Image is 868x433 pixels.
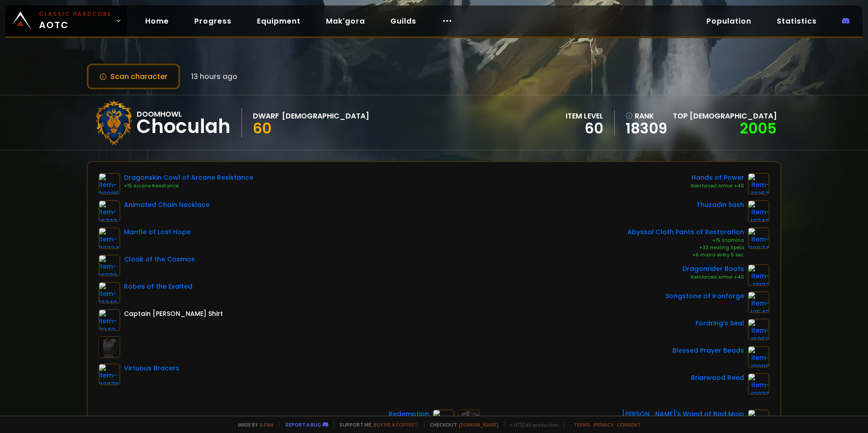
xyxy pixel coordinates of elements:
span: 60 [253,118,271,138]
a: Mak'gora [319,12,372,30]
a: Equipment [250,12,308,30]
span: Support me, [334,421,419,428]
div: Hands of Power [691,173,744,182]
div: [DEMOGRAPHIC_DATA] [282,110,369,122]
img: item-18723 [99,200,120,222]
div: +15 Arcane Resistance [124,182,253,190]
img: item-13346 [99,282,120,304]
img: item-20674 [748,227,769,249]
img: item-12543 [748,291,769,313]
div: Dwarf [253,110,279,122]
div: Fordring's Seal [695,319,744,328]
div: Dragonrider Boots [682,264,744,274]
div: Robes of the Exalted [124,282,192,291]
div: Abyssal Cloth Pants of Restoration [627,227,744,237]
div: [PERSON_NAME]'s Wand of Bad Mojo [622,409,744,419]
div: 60 [566,122,603,135]
a: Progress [187,12,239,30]
div: Virtuous Bracers [124,364,179,373]
div: Mantle of Lost Hope [124,227,191,237]
span: [DEMOGRAPHIC_DATA] [690,111,777,121]
img: item-22225 [99,173,120,195]
div: Thuzadin Sash [696,200,744,210]
a: Guilds [383,12,424,30]
div: Blessed Prayer Beads [672,346,744,355]
div: Reinforced Armor +40 [682,274,744,281]
img: item-18102 [748,264,769,286]
img: item-22079 [99,364,120,385]
div: +15 Stamina [627,237,744,244]
img: item-18389 [99,255,120,276]
button: Scan character [87,64,180,89]
a: a fan [260,421,273,428]
a: Home [138,12,176,30]
div: rank [626,110,667,122]
span: Checkout [424,421,498,428]
span: AOTC [39,10,112,32]
div: Redemption [389,409,429,419]
span: v. d752d5 - production [504,421,558,428]
img: item-3342 [99,309,120,331]
a: Statistics [769,12,824,30]
div: Animated Chain Necklace [124,200,210,210]
span: Made by [232,421,273,428]
a: [DOMAIN_NAME] [459,421,498,428]
div: Briarwood Reed [691,373,744,383]
div: Captain [PERSON_NAME] Shirt [124,309,223,319]
span: 13 hours ago [191,71,237,82]
img: item-18740 [748,200,769,222]
div: Choculah [137,120,231,133]
div: Reinforced Armor +40 [691,182,744,190]
div: Songstone of Ironforge [666,291,744,301]
a: 2005 [740,118,777,138]
a: Population [699,12,759,30]
img: item-13253 [748,173,769,195]
a: 18309 [626,122,667,135]
a: Buy me a coffee [374,421,419,428]
div: +33 Healing Spells [627,244,744,251]
div: item level [566,110,603,122]
div: Cloak of the Cosmos [124,255,195,264]
img: item-12930 [748,373,769,395]
div: +6 mana every 5 sec. [627,251,744,259]
img: item-19990 [748,346,769,368]
div: Dragonskin Cowl of Arcane Resistance [124,173,253,182]
img: item-22234 [99,227,120,249]
a: Privacy [594,421,613,428]
a: Terms [573,421,590,428]
a: Classic HardcoreAOTC [5,5,127,36]
small: Classic Hardcore [39,10,112,18]
div: Doomhowl [137,108,231,120]
a: Consent [617,421,641,428]
a: Report a bug [286,421,321,428]
div: Top [673,110,777,122]
img: item-16058 [748,319,769,340]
